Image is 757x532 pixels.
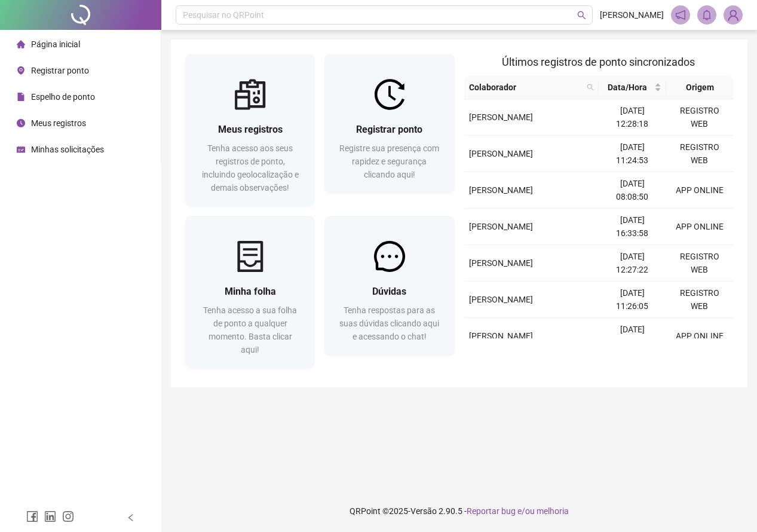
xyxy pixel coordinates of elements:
[356,124,422,135] span: Registrar ponto
[203,305,297,354] span: Tenha acesso a sua folha de ponto a qualquer momento. Basta clicar aqui!
[469,112,533,122] span: [PERSON_NAME]
[587,84,594,91] span: search
[599,76,666,99] th: Data/Hora
[185,216,315,368] a: Minha folhaTenha acesso a sua folha de ponto a qualquer momento. Basta clicar aqui!
[410,506,437,516] span: Versão
[666,245,733,282] td: REGISTRO WEB
[225,286,276,297] span: Minha folha
[469,295,533,304] span: [PERSON_NAME]
[666,76,734,99] th: Origem
[26,510,38,522] span: facebook
[17,93,25,101] span: file
[202,143,299,192] span: Tenha acesso aos seus registros de ponto, incluindo geolocalização e demais observações!
[599,136,666,172] td: [DATE] 11:24:53
[599,209,666,245] td: [DATE] 16:33:58
[469,185,533,195] span: [PERSON_NAME]
[44,510,56,522] span: linkedin
[31,118,86,128] span: Meus registros
[372,286,406,297] span: Dúvidas
[467,506,569,516] span: Reportar bug e/ou melhoria
[666,136,733,172] td: REGISTRO WEB
[469,331,533,341] span: [PERSON_NAME]
[675,10,686,20] span: notification
[31,145,104,154] span: Minhas solicitações
[185,54,315,206] a: Meus registrosTenha acesso aos seus registros de ponto, incluindo geolocalização e demais observa...
[62,510,74,522] span: instagram
[584,78,596,96] span: search
[599,99,666,136] td: [DATE] 12:28:18
[31,66,89,75] span: Registrar ponto
[31,92,95,102] span: Espelho de ponto
[17,145,25,154] span: schedule
[599,282,666,318] td: [DATE] 11:26:05
[324,54,454,193] a: Registrar pontoRegistre sua presença com rapidez e segurança clicando aqui!
[666,282,733,318] td: REGISTRO WEB
[17,40,25,48] span: home
[469,81,582,94] span: Colaborador
[599,172,666,209] td: [DATE] 08:08:50
[218,124,283,135] span: Meus registros
[666,172,733,209] td: APP ONLINE
[599,318,666,354] td: [DATE] 07:56:52
[600,8,664,22] span: [PERSON_NAME]
[161,490,757,532] footer: QRPoint © 2025 - 2.90.5 -
[127,513,135,522] span: left
[502,56,695,68] span: Últimos registros de ponto sincronizados
[469,258,533,268] span: [PERSON_NAME]
[724,6,742,24] img: 87289
[339,143,439,179] span: Registre sua presença com rapidez e segurança clicando aqui!
[324,216,454,355] a: DúvidasTenha respostas para as suas dúvidas clicando aqui e acessando o chat!
[577,11,586,20] span: search
[469,149,533,158] span: [PERSON_NAME]
[17,119,25,127] span: clock-circle
[666,318,733,354] td: APP ONLINE
[599,245,666,282] td: [DATE] 12:27:22
[469,222,533,231] span: [PERSON_NAME]
[701,10,712,20] span: bell
[31,39,80,49] span: Página inicial
[603,81,652,94] span: Data/Hora
[17,66,25,75] span: environment
[339,305,439,341] span: Tenha respostas para as suas dúvidas clicando aqui e acessando o chat!
[666,209,733,245] td: APP ONLINE
[666,99,733,136] td: REGISTRO WEB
